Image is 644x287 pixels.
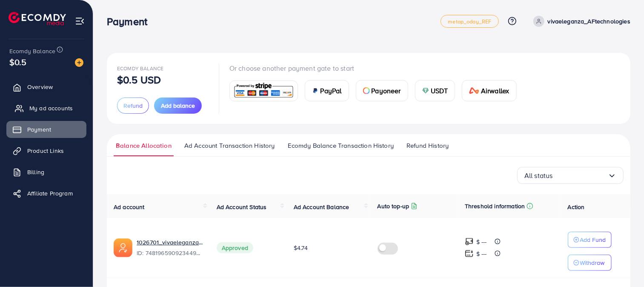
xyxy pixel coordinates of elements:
[184,141,275,150] span: Ad Account Transaction History
[465,249,474,258] img: top-up amount
[568,203,585,211] span: Action
[6,185,86,202] a: Affiliate Program
[356,80,408,101] a: cardPayoneer
[123,101,143,110] span: Refund
[232,82,295,100] img: card
[568,232,612,248] button: Add Fund
[6,100,86,117] a: My ad accounts
[6,142,86,159] a: Product Links
[114,238,132,257] img: ic-ads-acc.e4c84228.svg
[161,101,195,110] span: Add balance
[517,167,624,184] div: Search for option
[431,86,448,96] span: USDT
[524,169,553,182] span: All status
[9,47,55,55] span: Ecomdy Balance
[321,86,342,96] span: PayPal
[229,80,298,101] a: card
[476,237,487,247] p: $ ---
[465,201,525,211] p: Threshold information
[107,15,154,28] h3: Payment
[137,238,203,247] a: 1026701_vivaeleganza_AFtechnologies_1742030948633
[312,87,319,94] img: card
[530,16,630,27] a: vivaeleganza_AFtechnologies
[580,235,606,245] p: Add Fund
[217,242,253,253] span: Approved
[363,87,370,94] img: card
[548,16,630,26] p: vivaeleganza_AFtechnologies
[481,86,509,96] span: Airwallex
[27,146,64,155] span: Product Links
[6,121,86,138] a: Payment
[154,98,202,114] button: Add balance
[288,141,394,150] span: Ecomdy Balance Transaction History
[6,78,86,95] a: Overview
[75,16,85,26] img: menu
[441,15,498,28] a: metap_oday_REF
[608,249,638,281] iframe: Chat
[6,164,86,181] a: Billing
[29,104,73,112] span: My ad accounts
[27,189,73,198] span: Affiliate Program
[9,56,27,68] span: $0.5
[137,249,203,257] span: ID: 7481965909234499585
[448,19,491,24] span: metap_oday_REF
[294,244,308,252] span: $4.74
[580,258,605,268] p: Withdraw
[116,141,172,150] span: Balance Allocation
[462,80,516,101] a: cardAirwallex
[372,86,401,96] span: Payoneer
[568,255,612,271] button: Withdraw
[422,87,429,94] img: card
[415,80,455,101] a: cardUSDT
[27,168,44,176] span: Billing
[137,238,203,258] div: <span class='underline'>1026701_vivaeleganza_AFtechnologies_1742030948633</span></br>748196590923...
[229,63,524,73] p: Or choose another payment gate to start
[117,98,149,114] button: Refund
[9,12,66,25] img: logo
[27,83,53,91] span: Overview
[469,87,479,94] img: card
[378,201,409,211] p: Auto top-up
[406,141,449,150] span: Refund History
[305,80,349,101] a: cardPayPal
[117,75,161,85] p: $0.5 USD
[476,249,487,259] p: $ ---
[465,237,474,246] img: top-up amount
[75,58,83,67] img: image
[27,125,51,134] span: Payment
[114,203,145,211] span: Ad account
[117,65,163,72] span: Ecomdy Balance
[217,203,267,211] span: Ad Account Status
[553,169,608,182] input: Search for option
[294,203,349,211] span: Ad Account Balance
